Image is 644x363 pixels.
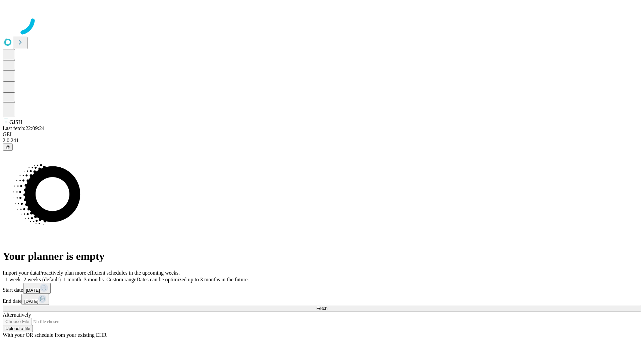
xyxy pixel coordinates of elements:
[3,270,39,276] span: Import your data
[24,299,38,304] span: [DATE]
[23,283,51,294] button: [DATE]
[3,325,33,332] button: Upload a file
[106,277,136,282] span: Custom range
[5,145,10,150] span: @
[3,332,107,338] span: With your OR schedule from your existing EHR
[3,131,641,137] div: GEI
[39,270,180,276] span: Proactively plan more efficient schedules in the upcoming weeks.
[5,277,21,282] span: 1 week
[3,125,45,131] span: Last fetch: 22:09:24
[9,119,22,125] span: GJSH
[84,277,104,282] span: 3 months
[137,277,249,282] span: Dates can be optimized up to 3 months in the future.
[3,144,13,151] button: @
[63,277,81,282] span: 1 month
[23,277,61,282] span: 2 weeks (default)
[3,305,641,312] button: Fetch
[3,250,641,263] h1: Your planner is empty
[21,294,49,305] button: [DATE]
[26,288,40,293] span: [DATE]
[3,283,641,294] div: Start date
[3,137,641,144] div: 2.0.241
[3,294,641,305] div: End date
[316,306,327,311] span: Fetch
[3,312,31,318] span: Alternatively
